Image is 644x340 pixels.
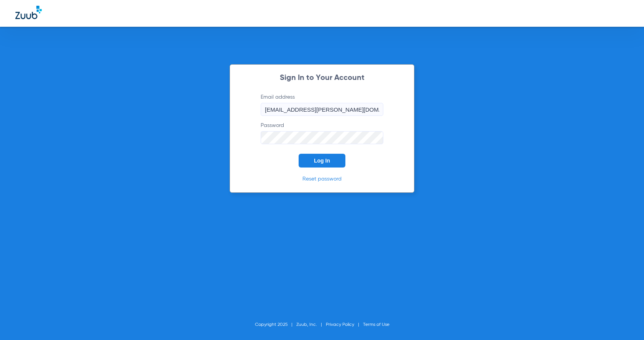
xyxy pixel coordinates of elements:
[299,154,345,168] button: Log In
[314,158,330,164] span: Log In
[326,322,354,327] a: Privacy Policy
[606,303,644,340] iframe: Chat Widget
[261,122,383,144] label: Password
[15,6,42,19] img: Zuub Logo
[249,74,395,82] h2: Sign In to Your Account
[255,321,296,329] li: Copyright 2025
[261,93,383,116] label: Email address
[363,322,389,327] a: Terms of Use
[302,176,342,182] a: Reset password
[261,103,383,116] input: Email address
[261,131,383,144] input: Password
[296,321,326,329] li: Zuub, Inc.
